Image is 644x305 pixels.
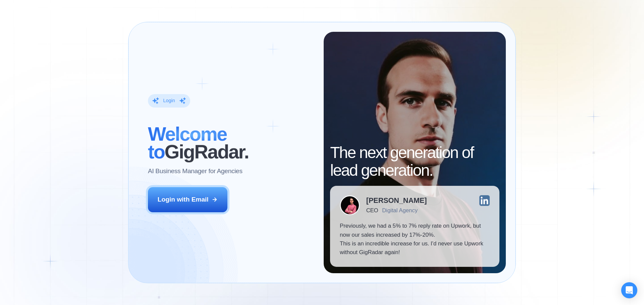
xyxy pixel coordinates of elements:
h2: The next generation of lead generation. [330,144,499,179]
p: Previously, we had a 5% to 7% reply rate on Upwork, but now our sales increased by 17%-20%. This ... [340,222,490,257]
div: Login [163,98,175,104]
h2: ‍ GigRadar. [148,125,314,161]
div: Open Intercom Messenger [621,282,637,298]
span: Welcome to [148,123,227,162]
div: Digital Agency [382,207,418,214]
button: Login with Email [148,187,228,212]
div: [PERSON_NAME] [366,197,427,204]
div: Login with Email [158,195,209,204]
p: AI Business Manager for Agencies [148,167,243,176]
div: CEO [366,207,378,214]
